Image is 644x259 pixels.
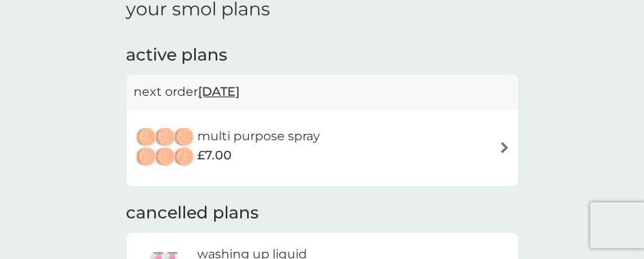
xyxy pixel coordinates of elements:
[499,142,510,153] img: arrow right
[197,146,232,166] span: £7.00
[127,202,518,225] h2: cancelled plans
[197,126,320,146] h6: multi purpose spray
[134,121,197,175] img: multi purpose spray
[127,44,518,67] h2: active plans
[134,82,510,102] p: next order
[199,77,240,107] span: [DATE]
